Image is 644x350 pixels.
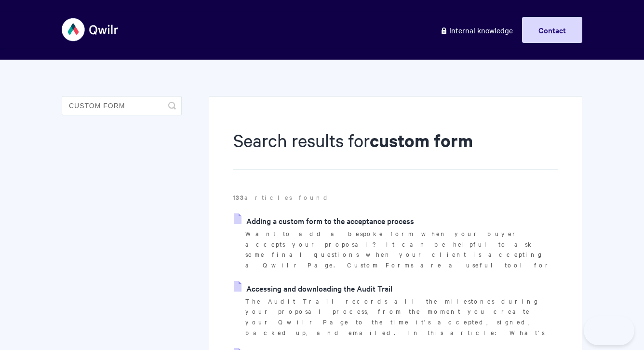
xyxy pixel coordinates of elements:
[62,12,119,48] img: Qwilr Help Center
[233,193,244,202] strong: 133
[522,17,582,43] a: Contact
[233,128,558,170] h1: Search results for
[62,96,182,115] input: Search
[245,228,558,270] p: Want to add a bespoke form when your buyer accepts your proposal? It can be helpful to ask some f...
[234,213,414,228] a: Adding a custom form to the acceptance process
[233,192,558,203] p: articles found
[370,128,473,152] strong: custom form
[245,296,558,338] p: The Audit Trail records all the milestones during your proposal process, from the moment you crea...
[234,281,392,295] a: Accessing and downloading the Audit Trail
[433,17,520,43] a: Internal knowledge
[584,316,634,345] iframe: Toggle Customer Support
